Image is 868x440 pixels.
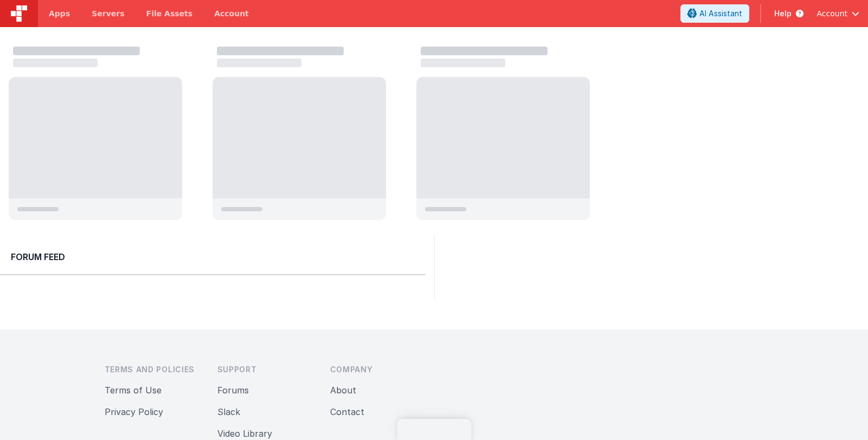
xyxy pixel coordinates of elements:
button: Forums [217,384,249,397]
button: Contact [330,405,364,418]
h3: Terms and Policies [105,364,200,375]
span: Help [774,8,792,19]
h3: Company [330,364,426,375]
span: Apps [49,8,70,19]
a: Slack [217,406,240,417]
span: Servers [92,8,124,19]
button: About [330,384,356,397]
h3: Support [217,364,313,375]
span: File Assets [146,8,193,19]
span: AI Assistant [699,8,742,19]
a: About [330,385,356,396]
button: Account [816,8,859,19]
a: Terms of Use [105,385,162,396]
button: Slack [217,405,240,418]
a: Privacy Policy [105,406,163,417]
span: Account [816,8,847,19]
h2: Forum Feed [11,250,415,263]
button: AI Assistant [680,4,749,23]
button: Video Library [217,427,272,440]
